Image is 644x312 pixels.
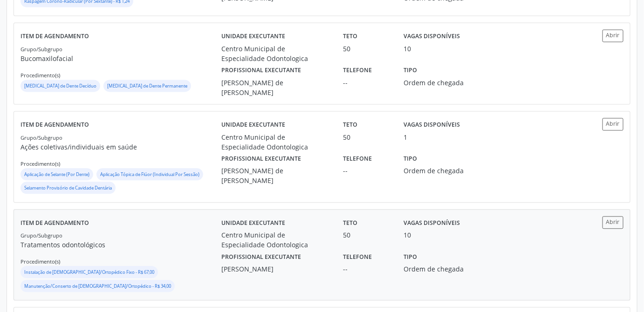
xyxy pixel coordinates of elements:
[343,63,372,78] label: Telefone
[21,258,60,265] small: Procedimento(s)
[221,78,330,97] div: [PERSON_NAME] de [PERSON_NAME]
[107,83,187,89] small: [MEDICAL_DATA] de Dente Permanente
[24,283,171,289] small: Manutenção/Conserto de [DEMOGRAPHIC_DATA]/Ortopédico - R$ 34,00
[404,118,460,132] label: Vagas disponíveis
[404,132,408,142] div: 1
[404,63,418,78] label: Tipo
[404,44,411,54] div: 10
[21,29,89,44] label: Item de agendamento
[404,166,482,176] div: Ordem de chegada
[404,152,418,166] label: Tipo
[404,78,482,88] div: Ordem de chegada
[221,166,330,185] div: [PERSON_NAME] de [PERSON_NAME]
[221,216,285,231] label: Unidade executante
[24,171,89,177] small: Aplicação de Selante (Por Dente)
[404,29,460,44] label: Vagas disponíveis
[21,160,60,167] small: Procedimento(s)
[343,152,372,166] label: Telefone
[221,132,330,152] div: Centro Municipal de Especialidade Odontologica
[24,185,112,191] small: Selamento Provisório de Cavidade Dentária
[221,118,285,132] label: Unidade executante
[221,264,330,274] div: [PERSON_NAME]
[21,54,221,63] p: Bucomaxilofacial
[221,63,301,78] label: Profissional executante
[24,269,154,275] small: Instalação de [DEMOGRAPHIC_DATA]/Ortopédico Fixo - R$ 67,00
[343,250,372,264] label: Telefone
[21,72,60,79] small: Procedimento(s)
[21,142,221,152] p: Ações coletivas/individuais em saúde
[404,230,411,240] div: 10
[343,216,357,231] label: Teto
[221,230,330,250] div: Centro Municipal de Especialidade Odontologica
[21,232,62,239] small: Grupo/Subgrupo
[21,240,221,250] p: Tratamentos odontológicos
[603,216,623,229] button: Abrir
[221,152,301,166] label: Profissional executante
[343,132,391,142] div: 50
[343,44,391,54] div: 50
[343,118,357,132] label: Teto
[221,44,330,63] div: Centro Municipal de Especialidade Odontologica
[343,230,391,240] div: 50
[221,250,301,264] label: Profissional executante
[603,29,623,42] button: Abrir
[221,29,285,44] label: Unidade executante
[343,264,391,274] div: --
[603,118,623,130] button: Abrir
[404,250,418,264] label: Tipo
[343,166,391,176] div: --
[21,134,62,141] small: Grupo/Subgrupo
[21,118,89,132] label: Item de agendamento
[404,216,460,231] label: Vagas disponíveis
[21,46,62,53] small: Grupo/Subgrupo
[404,264,482,274] div: Ordem de chegada
[24,83,96,89] small: [MEDICAL_DATA] de Dente Decíduo
[21,216,89,231] label: Item de agendamento
[343,78,391,88] div: --
[100,171,199,177] small: Aplicação Tópica de Flúor (Individual Por Sessão)
[343,29,357,44] label: Teto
